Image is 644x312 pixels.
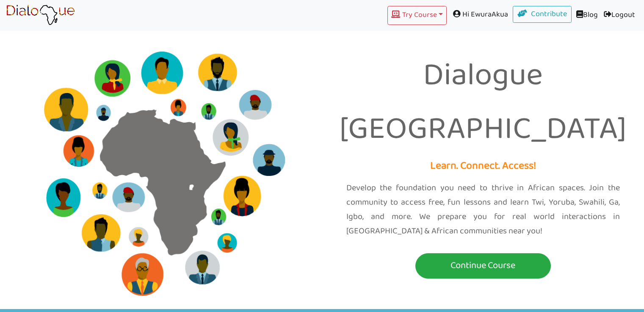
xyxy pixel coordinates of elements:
[387,6,447,25] button: Try Course
[601,6,638,25] a: Logout
[415,253,551,279] button: Continue Course
[513,6,572,23] a: Contribute
[329,157,638,175] p: Learn. Connect. Access!
[329,49,638,157] p: Dialogue [GEOGRAPHIC_DATA]
[6,5,75,26] img: learn African language platform app
[346,181,620,238] p: Develop the foundation you need to thrive in African spaces. Join the community to access free, f...
[417,258,549,274] p: Continue Course
[447,6,513,23] span: Hi EwuraAkua
[572,6,601,25] a: Blog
